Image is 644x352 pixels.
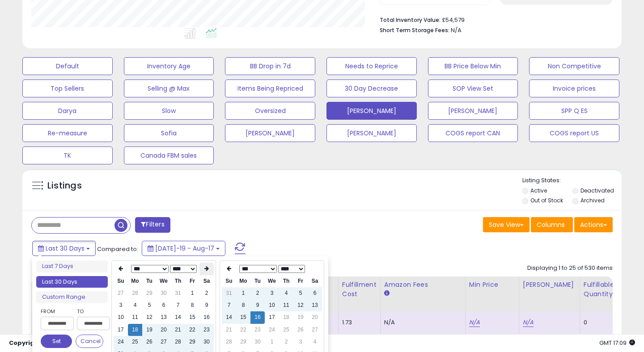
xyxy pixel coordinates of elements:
td: 21 [222,324,236,336]
td: 25 [279,324,293,336]
button: COGS report CAN [428,124,518,142]
span: Compared to: [97,245,138,253]
td: 26 [142,336,157,348]
div: Min Price [469,280,515,289]
td: 22 [185,324,199,336]
td: 6 [157,299,171,311]
td: 16 [199,311,214,323]
td: 7 [171,299,185,311]
td: 28 [128,287,142,299]
li: Custom Range [36,291,108,303]
td: 19 [142,324,157,336]
div: 1.73 [342,318,373,327]
th: Fr [185,275,199,287]
th: We [157,275,171,287]
td: 23 [250,324,265,336]
td: 20 [308,311,322,323]
td: 10 [265,299,279,311]
th: Th [279,275,293,287]
button: Default [22,57,113,75]
td: 4 [279,287,293,299]
td: 1 [265,336,279,348]
td: 25 [128,336,142,348]
button: Cancel [76,335,103,348]
label: Out of Stock [530,197,563,204]
button: Needs to Reprice [326,57,417,75]
span: [DATE]-19 - Aug-17 [155,244,214,253]
button: Filters [135,217,170,233]
button: [DATE]-19 - Aug-17 [142,241,225,256]
td: 3 [265,287,279,299]
button: [PERSON_NAME] [326,102,417,120]
th: Mo [128,275,142,287]
td: 30 [250,336,265,348]
td: 7 [222,299,236,311]
td: 18 [128,324,142,336]
td: 14 [222,311,236,323]
h5: Listings [47,180,82,192]
button: Set [41,335,72,348]
td: 13 [308,299,322,311]
td: 16 [250,311,265,323]
button: TK [22,147,113,164]
button: Inventory Age [124,57,214,75]
button: Canada FBM sales [124,147,214,164]
td: 5 [142,299,157,311]
button: Invoice prices [529,80,619,97]
button: Items Being Repriced [225,80,315,97]
td: 18 [279,311,293,323]
button: [PERSON_NAME] [225,124,315,142]
td: 8 [236,299,250,311]
li: Last 7 Days [36,260,108,272]
td: 21 [171,324,185,336]
button: Top Sellers [22,80,113,97]
button: BB Drop in 7d [225,57,315,75]
td: 11 [279,299,293,311]
li: Last 30 Days [36,276,108,288]
th: We [265,275,279,287]
label: Active [530,187,547,194]
td: 31 [171,287,185,299]
a: N/A [469,318,480,327]
button: Columns [531,217,573,232]
div: N/A [384,318,458,327]
div: Cost (Exc. VAT) [288,280,335,299]
b: Short Term Storage Fees: [380,26,449,34]
label: Deactivated [580,187,614,194]
td: 12 [142,311,157,323]
th: Fr [293,275,308,287]
td: 27 [114,287,128,299]
td: 19 [293,311,308,323]
label: Archived [580,197,605,204]
button: SPP Q ES [529,102,619,120]
b: Total Inventory Value: [380,16,441,24]
div: Amazon Fees [384,280,462,289]
th: Su [114,275,128,287]
button: Oversized [225,102,315,120]
th: Tu [250,275,265,287]
td: 29 [142,287,157,299]
span: Last 30 Days [46,244,85,253]
div: Fulfillment Cost [342,280,377,299]
td: 10 [114,311,128,323]
button: Sofia [124,124,214,142]
label: From [41,307,72,316]
div: 0 [584,318,611,327]
td: 5 [293,287,308,299]
td: 23 [199,324,214,336]
td: 15 [185,311,199,323]
td: 12 [293,299,308,311]
li: £54,579 [380,14,606,25]
td: 2 [279,336,293,348]
td: 30 [157,287,171,299]
td: 22 [236,324,250,336]
td: 9 [250,299,265,311]
td: 17 [114,324,128,336]
td: 24 [265,324,279,336]
strong: Copyright [9,339,42,347]
td: 28 [222,336,236,348]
td: 2 [199,287,214,299]
button: Non Competitive [529,57,619,75]
td: 14 [171,311,185,323]
td: 3 [114,299,128,311]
